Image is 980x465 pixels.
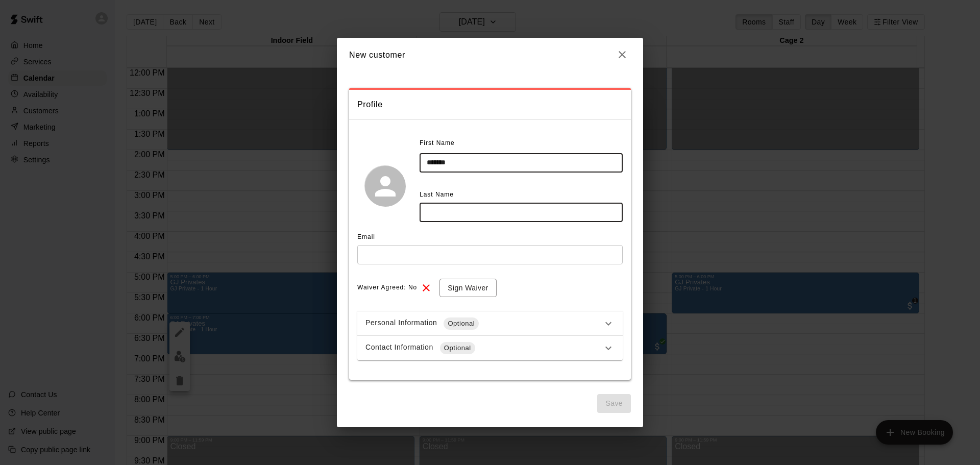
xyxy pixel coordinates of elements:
[420,135,455,152] span: First Name
[444,319,479,329] span: Optional
[357,233,375,240] span: Email
[357,336,623,360] div: Contact InformationOptional
[357,280,417,296] span: Waiver Agreed: No
[365,317,602,330] div: Personal Information
[439,279,496,298] button: Sign Waiver
[420,191,454,198] span: Last Name
[365,342,602,354] div: Contact Information
[357,98,623,111] span: Profile
[357,311,623,336] div: Personal InformationOptional
[440,343,475,353] span: Optional
[349,48,405,62] h6: New customer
